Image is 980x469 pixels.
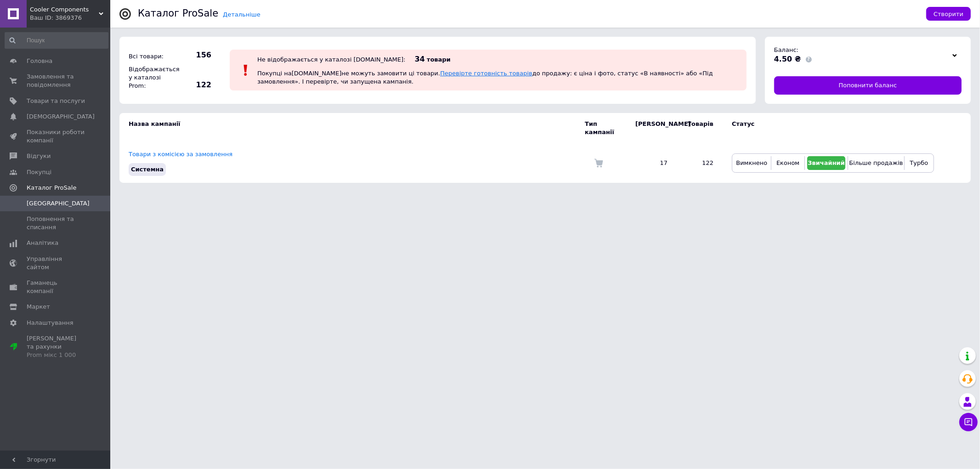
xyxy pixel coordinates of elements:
button: Створити [926,7,971,21]
span: 156 [179,50,211,60]
span: 122 [179,80,211,90]
input: Пошук [5,32,108,49]
span: [DEMOGRAPHIC_DATA] [27,113,95,121]
a: Поповнити баланс [774,76,962,95]
div: Відображається у каталозі Prom: [126,63,177,93]
span: Налаштування [27,319,74,327]
span: Управління сайтом [27,255,85,271]
img: :exclamation: [239,63,253,77]
span: товари [427,56,451,63]
span: Гаманець компанії [27,279,85,295]
td: Товарів [677,113,723,143]
a: Детальніше [223,11,261,18]
a: Товари з комісією за замовлення [129,151,232,158]
span: Більше продажів [849,159,903,166]
button: Більше продажів [850,156,901,170]
span: Покупці на [DOMAIN_NAME] не можуть замовити ці товари. до продажу: є ціна і фото, статус «В наявн... [257,70,713,85]
span: Поповнення та списання [27,215,85,232]
span: Аналітика [27,239,58,247]
span: Замовлення та повідомлення [27,73,85,89]
div: Ваш ID: 3869376 [30,14,110,22]
span: Показники роботи компанії [27,128,85,145]
button: Економ [774,156,802,170]
span: Турбо [910,159,928,166]
td: Назва кампанії [119,113,585,143]
div: Каталог ProSale [138,9,218,18]
span: Поповнити баланс [838,81,897,90]
button: Вимкнено [735,156,769,170]
td: 17 [626,143,677,183]
div: Prom мікс 1 000 [27,351,85,359]
span: 34 [415,55,425,63]
td: 122 [677,143,723,183]
span: Маркет [27,303,50,311]
button: Чат з покупцем [959,413,978,431]
img: Комісія за замовлення [594,158,603,168]
span: Товари та послуги [27,97,85,105]
span: Звичайний [808,159,845,166]
span: Вимкнено [736,159,767,166]
td: Тип кампанії [585,113,626,143]
span: Покупці [27,168,51,176]
span: 4.50 ₴ [774,55,801,63]
div: Всі товари: [126,50,177,63]
a: Перевірте готовність товарів [440,70,532,77]
span: [PERSON_NAME] та рахунки [27,334,85,360]
span: Баланс: [774,46,799,53]
button: Звичайний [807,156,846,170]
span: [GEOGRAPHIC_DATA] [27,199,90,208]
span: Створити [934,11,963,17]
td: [PERSON_NAME] [626,113,677,143]
span: Cooler Components [30,6,99,14]
button: Турбо [907,156,931,170]
td: Статус [723,113,934,143]
span: Головна [27,57,52,65]
span: Системна [131,166,164,173]
span: Відгуки [27,152,51,160]
span: Каталог ProSale [27,184,76,192]
span: Економ [776,159,799,166]
div: Не відображається у каталозі [DOMAIN_NAME]: [257,56,406,63]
